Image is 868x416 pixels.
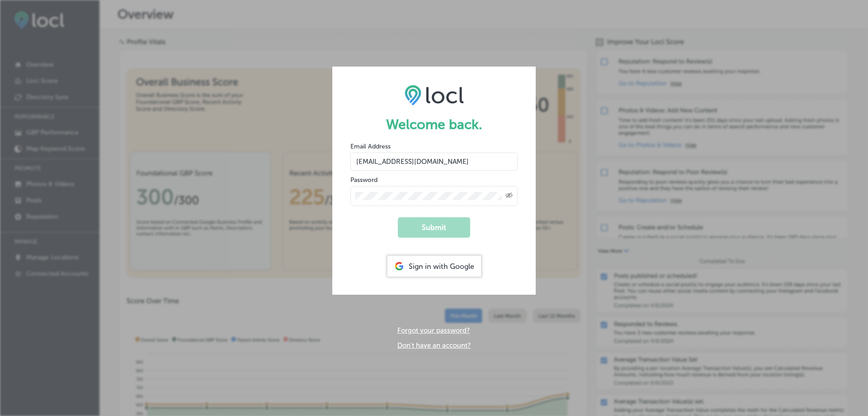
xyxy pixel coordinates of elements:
[350,143,391,150] label: Email Address
[350,176,377,184] label: Password
[387,256,481,277] div: Sign in with Google
[505,192,513,200] span: Toggle password visibility
[397,326,470,335] a: Forgot your password?
[397,341,471,349] a: Don't have an account?
[350,116,518,133] h1: Welcome back.
[405,85,464,105] img: LOCL logo
[398,217,470,238] button: Submit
